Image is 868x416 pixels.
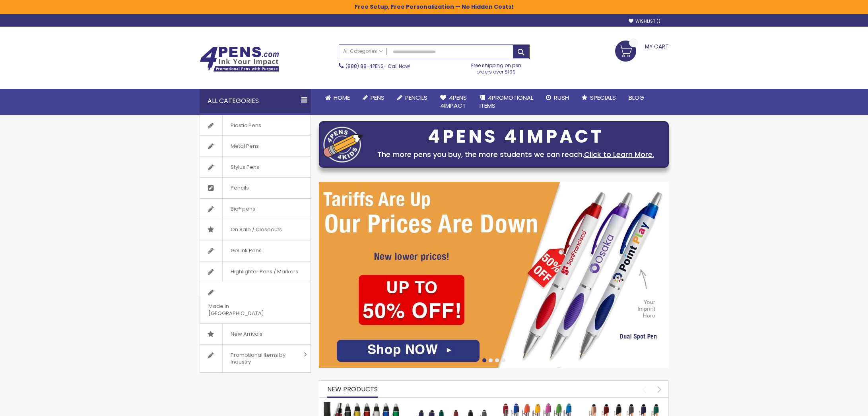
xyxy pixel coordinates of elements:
span: On Sale / Closeouts [222,219,290,240]
a: On Sale / Closeouts [200,219,311,240]
a: Metal Pens [200,136,311,157]
span: Pens [371,93,384,102]
a: 4Pens4impact [434,89,473,115]
a: Pencils [200,178,311,198]
span: Made in [GEOGRAPHIC_DATA] [200,296,291,323]
a: Plastic Pens [200,115,311,136]
a: Gel Ink Pens [200,240,311,261]
div: All Categories [200,89,311,113]
a: 4PROMOTIONALITEMS [473,89,540,115]
div: The more pens you buy, the more students we can reach. [367,149,664,160]
a: Pens [356,89,391,106]
a: Ellipse Softy Rose Gold Classic with Stylus Pen - Silver Laser [585,401,664,408]
a: Made in [GEOGRAPHIC_DATA] [200,282,311,323]
span: Pencils [222,178,257,198]
span: New Arrivals [222,324,270,344]
a: Promotional Items by Industry [200,345,311,372]
a: Bic® pens [200,199,311,219]
span: - Call Now! [346,63,410,70]
span: Gel Ink Pens [222,240,270,261]
a: Custom Soft Touch Metal Pen - Stylus Top [410,401,490,408]
span: Stylus Pens [222,157,267,178]
div: Free shipping on pen orders over $199 [463,59,530,75]
a: The Barton Custom Pens Special Offer [323,401,403,408]
div: prev [637,382,651,396]
a: Stylus Pens [200,157,311,178]
span: Home [334,93,350,102]
a: Highlighter Pens / Markers [200,261,311,282]
a: New Arrivals [200,324,311,344]
span: Plastic Pens [222,115,269,136]
span: 4PROMOTIONAL ITEMS [480,93,533,110]
a: Pencils [391,89,434,106]
span: New Products [327,385,378,394]
span: Bic® pens [222,199,263,219]
span: Promotional Items by Industry [222,345,301,372]
img: four_pen_logo.png [323,126,363,163]
span: Blog [629,93,644,102]
a: All Categories [339,45,387,58]
a: Click to Learn More. [584,149,654,159]
a: Home [319,89,356,106]
span: Rush [554,93,569,102]
span: Highlighter Pens / Markers [222,261,306,282]
a: Specials [575,89,622,106]
div: next [652,382,666,396]
span: Metal Pens [222,136,267,157]
img: /cheap-promotional-products.html [319,182,669,368]
span: Specials [590,93,616,102]
a: Ellipse Softy Brights with Stylus Pen - Laser [498,401,577,408]
span: All Categories [343,48,383,54]
a: Rush [540,89,575,106]
img: 4Pens Custom Pens and Promotional Products [200,46,279,72]
span: Pencils [405,93,427,102]
div: 4PENS 4IMPACT [367,128,664,145]
a: Wishlist [629,18,660,24]
a: Blog [622,89,651,106]
span: 4Pens 4impact [440,93,467,110]
a: (888) 88-4PENS [346,63,384,70]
